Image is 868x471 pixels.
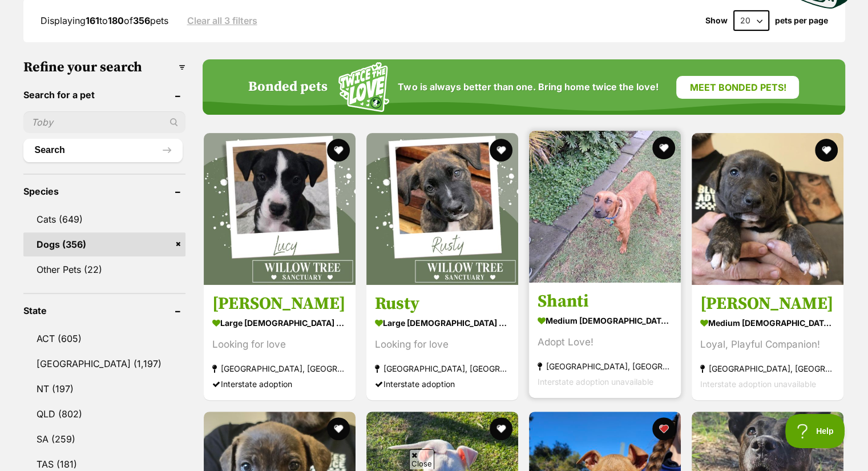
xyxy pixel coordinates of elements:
a: Rusty large [DEMOGRAPHIC_DATA] Dog Looking for love [GEOGRAPHIC_DATA], [GEOGRAPHIC_DATA] Intersta... [366,285,518,401]
h3: [PERSON_NAME] [212,293,347,315]
strong: 356 [133,15,150,26]
a: [GEOGRAPHIC_DATA] (1,197) [23,352,186,376]
img: Shanti - Staffordshire Bull Terrier Dog [529,131,681,283]
input: Toby [23,111,186,133]
div: Loyal, Playful Companion! [700,337,835,353]
a: ACT (605) [23,327,186,351]
strong: large [DEMOGRAPHIC_DATA] Dog [375,315,510,332]
a: Cats (649) [23,207,186,231]
span: Interstate adoption unavailable [538,377,653,387]
div: Looking for love [212,337,347,353]
button: favourite [327,139,350,162]
a: Shanti medium [DEMOGRAPHIC_DATA] Dog Adopt Love! [GEOGRAPHIC_DATA], [GEOGRAPHIC_DATA] Interstate ... [529,283,681,398]
a: Clear all 3 filters [187,15,257,26]
span: Two is always better than one. Bring home twice the love! [398,82,658,92]
strong: [GEOGRAPHIC_DATA], [GEOGRAPHIC_DATA] [538,359,672,375]
strong: medium [DEMOGRAPHIC_DATA] Dog [538,313,672,329]
img: Lucy - Irish Wolfhound Dog [204,133,356,285]
strong: 180 [108,15,124,26]
label: pets per page [775,16,828,25]
span: Close [409,449,434,469]
a: [PERSON_NAME] medium [DEMOGRAPHIC_DATA] Dog Loyal, Playful Companion! [GEOGRAPHIC_DATA], [GEOGRAP... [692,285,843,401]
button: favourite [652,417,675,440]
div: Interstate adoption [212,377,347,392]
strong: 161 [86,15,99,26]
button: favourite [490,417,512,440]
button: Search [23,139,183,162]
img: Morris - Staffordshire Bull Terrier x Mixed breed Dog [692,133,843,285]
header: Species [23,186,186,196]
span: Displaying to of pets [41,15,168,26]
a: NT (197) [23,377,186,401]
a: QLD (802) [23,402,186,426]
a: SA (259) [23,427,186,451]
header: State [23,305,186,316]
iframe: Help Scout Beacon - Open [785,414,845,448]
button: favourite [815,139,838,162]
a: Other Pets (22) [23,257,186,281]
img: Squiggle [338,62,389,112]
button: favourite [490,139,512,162]
h4: Bonded pets [248,79,328,95]
button: favourite [327,417,350,440]
div: Looking for love [375,337,510,353]
header: Search for a pet [23,90,186,100]
strong: [GEOGRAPHIC_DATA], [GEOGRAPHIC_DATA] [700,361,835,377]
strong: large [DEMOGRAPHIC_DATA] Dog [212,315,347,332]
h3: [PERSON_NAME] [700,293,835,315]
div: Interstate adoption [375,377,510,392]
img: Rusty - Irish Wolfhound Dog [366,133,518,285]
h3: Refine your search [23,59,186,75]
h3: Shanti [538,291,672,313]
span: Interstate adoption unavailable [700,380,816,389]
strong: [GEOGRAPHIC_DATA], [GEOGRAPHIC_DATA] [212,361,347,377]
strong: [GEOGRAPHIC_DATA], [GEOGRAPHIC_DATA] [375,361,510,377]
span: Show [705,16,728,25]
a: [PERSON_NAME] large [DEMOGRAPHIC_DATA] Dog Looking for love [GEOGRAPHIC_DATA], [GEOGRAPHIC_DATA] ... [204,285,356,401]
button: favourite [652,136,675,159]
strong: medium [DEMOGRAPHIC_DATA] Dog [700,315,835,332]
div: Adopt Love! [538,335,672,351]
h3: Rusty [375,293,510,315]
a: Dogs (356) [23,232,186,256]
a: Meet bonded pets! [676,76,799,99]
